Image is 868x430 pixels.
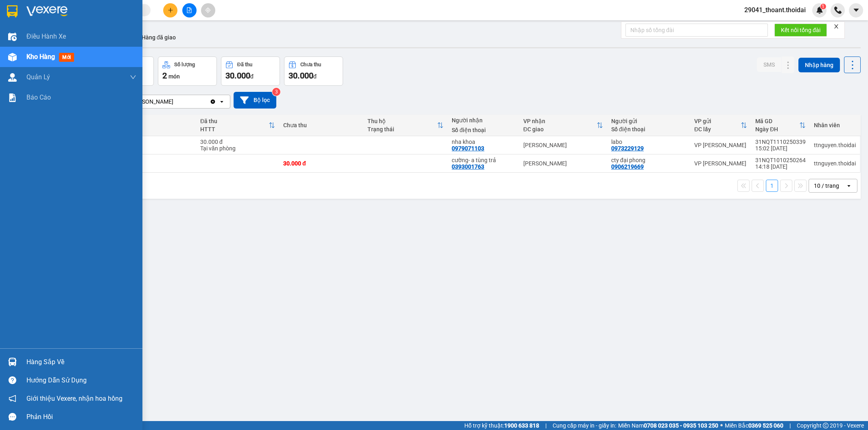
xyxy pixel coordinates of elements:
[272,88,280,96] sup: 3
[221,56,280,86] button: Đã thu30.000đ
[757,57,781,72] button: SMS
[798,58,840,72] button: Nhập hàng
[694,118,741,124] div: VP gửi
[814,160,856,167] div: ttnguyen.thoidai
[553,421,616,430] span: Cung cấp máy in - giấy in:
[168,73,180,80] span: món
[755,145,806,152] div: 15:02 [DATE]
[523,118,597,124] div: VP nhận
[452,163,484,170] div: 0393001763
[26,53,55,61] span: Kho hàng
[186,7,192,13] span: file-add
[822,4,824,9] span: 1
[452,157,515,163] div: cường- a tùng trả
[200,145,275,152] div: Tại văn phòng
[774,24,827,37] button: Kết nối tổng đài
[694,160,747,167] div: VP [PERSON_NAME]
[120,126,192,132] div: Ghi chú
[135,28,182,47] button: Hàng đã giao
[834,7,842,14] img: phone-icon
[9,376,16,384] span: question-circle
[200,118,269,124] div: Đã thu
[158,56,217,86] button: Số lượng2món
[225,71,250,80] span: 30.000
[523,160,603,167] div: [PERSON_NAME]
[853,7,860,14] span: caret-down
[781,26,820,35] span: Kết nối tổng đài
[163,3,177,17] button: plus
[7,5,17,17] img: logo-vxr
[363,115,448,136] th: Toggle SortBy
[755,163,806,170] div: 14:18 [DATE]
[748,422,783,429] strong: 0369 525 060
[205,7,211,13] span: aim
[816,7,823,14] img: icon-new-feature
[237,62,252,67] div: Đã thu
[849,3,863,17] button: caret-down
[766,180,778,192] button: 1
[523,142,603,148] div: [PERSON_NAME]
[720,424,723,427] span: ⚪️
[694,126,741,132] div: ĐC lấy
[283,160,359,167] div: 30.000 đ
[59,53,74,62] span: mới
[196,115,279,136] th: Toggle SortBy
[823,423,829,428] span: copyright
[8,93,17,102] img: solution-icon
[182,3,197,17] button: file-add
[289,71,313,80] span: 30.000
[26,411,136,423] div: Phản hồi
[120,160,192,167] div: lk đt
[611,139,686,145] div: labo
[611,145,644,152] div: 0973229129
[452,139,515,145] div: nha khoa
[690,115,751,136] th: Toggle SortBy
[367,126,437,132] div: Trạng thái
[174,98,175,106] input: Selected Lý Nhân.
[738,5,812,15] span: 29041_thoant.thoidai
[452,117,515,124] div: Người nhận
[300,62,321,67] div: Chưa thu
[618,421,718,430] span: Miền Nam
[519,115,607,136] th: Toggle SortBy
[611,157,686,163] div: cty đại phong
[200,139,275,145] div: 30.000 đ
[452,145,484,152] div: 0979071103
[283,122,359,128] div: Chưa thu
[725,421,783,430] span: Miền Bắc
[120,142,192,148] div: mẫu
[162,71,167,80] span: 2
[26,374,136,387] div: Hướng dẫn sử dụng
[545,421,547,430] span: |
[694,142,747,148] div: VP [PERSON_NAME]
[120,118,192,124] div: Tên món
[814,182,839,190] div: 10 / trang
[26,72,50,82] span: Quản Lý
[26,92,51,102] span: Báo cáo
[313,73,317,80] span: đ
[814,122,856,128] div: Nhân viên
[755,139,806,145] div: 31NQT1110250339
[200,126,269,132] div: HTTT
[26,393,122,404] span: Giới thiệu Vexere, nhận hoa hồng
[8,358,17,366] img: warehouse-icon
[234,92,276,109] button: Bộ lọc
[611,163,644,170] div: 0906219669
[625,24,768,37] input: Nhập số tổng đài
[284,56,343,86] button: Chưa thu30.000đ
[755,118,799,124] div: Mã GD
[755,126,799,132] div: Ngày ĐH
[8,33,17,41] img: warehouse-icon
[846,182,852,189] svg: open
[755,157,806,163] div: 31NQT1010250264
[130,74,136,80] span: down
[820,4,826,9] sup: 1
[168,7,173,13] span: plus
[833,24,839,29] span: close
[130,98,173,106] div: [PERSON_NAME]
[611,126,686,132] div: Số điện thoại
[367,118,437,124] div: Thu hộ
[644,422,718,429] strong: 0708 023 035 - 0935 103 250
[523,126,597,132] div: ĐC giao
[201,3,215,17] button: aim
